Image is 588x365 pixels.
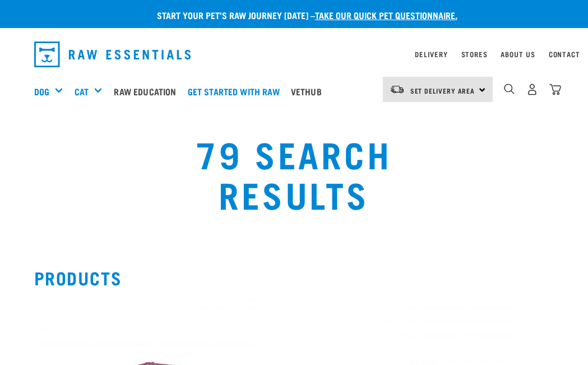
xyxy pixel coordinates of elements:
a: Delivery [415,52,447,56]
a: Stores [461,52,488,56]
h2: Products [34,267,554,288]
a: Dog [34,85,49,98]
a: Cat [75,85,89,98]
a: Vethub [288,69,330,114]
nav: dropdown navigation [25,37,563,72]
h1: 79 Search Results [118,133,470,214]
img: Raw Essentials Logo [34,41,191,67]
a: Raw Education [111,69,184,114]
span: Set Delivery Area [410,89,475,93]
img: home-icon@2x.png [549,84,561,95]
a: Contact [549,52,580,56]
a: About Us [501,52,535,56]
a: take our quick pet questionnaire. [315,12,457,17]
a: Get started with Raw [185,69,288,114]
img: home-icon-1@2x.png [504,84,515,94]
img: user.png [526,84,538,95]
img: van-moving.png [390,85,405,95]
